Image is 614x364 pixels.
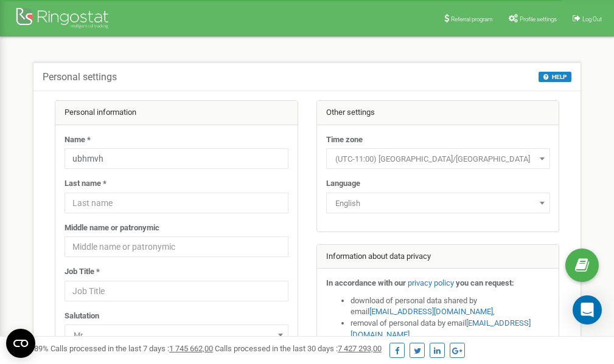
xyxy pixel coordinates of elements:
[408,278,454,287] a: privacy policy
[317,101,559,125] div: Other settings
[326,278,406,287] strong: In accordance with our
[55,101,298,125] div: Personal information
[539,72,571,82] button: HELP
[65,266,100,278] label: Job Title *
[451,16,493,22] span: Referral program
[317,245,559,269] div: Information about data privacy
[65,222,159,234] label: Middle name or patronymic
[582,16,602,22] span: Log Out
[65,178,106,190] label: Last name *
[369,307,493,316] a: [EMAIL_ADDRESS][DOMAIN_NAME]
[65,281,288,301] input: Job Title
[65,134,91,146] label: Name *
[326,148,550,169] span: (UTC-11:00) Pacific/Midway
[351,295,550,318] li: download of personal data shared by email ,
[326,193,550,213] span: English
[6,329,35,358] button: Open CMP widget
[351,318,550,340] li: removal of personal data by email ,
[65,236,288,257] input: Middle name or patronymic
[520,16,557,22] span: Profile settings
[215,344,382,353] span: Calls processed in the last 30 days :
[326,134,363,146] label: Time zone
[65,148,288,169] input: Name
[169,344,213,353] u: 1 745 662,00
[65,325,288,345] span: Mr.
[69,327,284,344] span: Mr.
[573,295,602,325] div: Open Intercom Messenger
[65,193,288,213] input: Last name
[330,195,546,212] span: English
[43,72,117,83] h5: Personal settings
[338,344,382,353] u: 7 427 293,00
[51,344,213,353] span: Calls processed in the last 7 days :
[330,151,546,168] span: (UTC-11:00) Pacific/Midway
[65,311,99,322] label: Salutation
[456,278,514,287] strong: you can request:
[326,178,360,190] label: Language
